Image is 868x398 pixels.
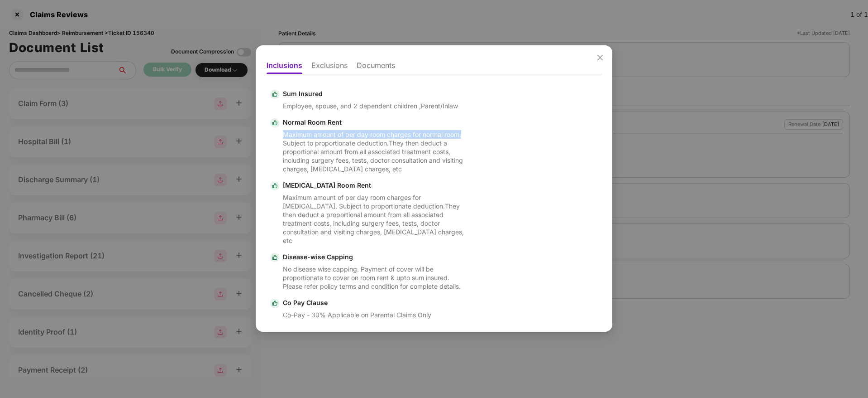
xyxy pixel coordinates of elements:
div: Co Pay Clause [283,298,431,307]
img: svg+xml;base64,PHN2ZyB4bWxucz0iaHR0cDovL3d3dy53My5vcmcvMjAwMC9zdmciIHdpZHRoPSIyNCIgaGVpZ2h0PSIyNC... [270,181,279,190]
div: Maximum amount of per day room charges for normal room. Subject to proportionate deduction.They t... [283,130,467,173]
li: Exclusions [311,61,348,74]
div: Sum Insured [283,89,458,98]
div: Co-Pay - 30% Applicable on Parental Claims Only [283,311,431,319]
div: Maximum amount of per day room charges for [MEDICAL_DATA]. Subject to proportionate deduction.The... [283,193,467,245]
div: Employee, spouse, and 2 dependent children ,Parent/Inlaw [283,102,458,110]
button: Close [588,45,612,70]
img: svg+xml;base64,PHN2ZyB4bWxucz0iaHR0cDovL3d3dy53My5vcmcvMjAwMC9zdmciIHdpZHRoPSIyNCIgaGVpZ2h0PSIyNC... [270,90,279,99]
span: close [596,54,604,61]
img: svg+xml;base64,PHN2ZyB4bWxucz0iaHR0cDovL3d3dy53My5vcmcvMjAwMC9zdmciIHdpZHRoPSIyNCIgaGVpZ2h0PSIyNC... [270,299,279,308]
img: svg+xml;base64,PHN2ZyB4bWxucz0iaHR0cDovL3d3dy53My5vcmcvMjAwMC9zdmciIHdpZHRoPSIyNCIgaGVpZ2h0PSIyNC... [270,253,279,262]
div: [MEDICAL_DATA] Room Rent [283,181,467,189]
li: Documents [357,61,395,74]
img: svg+xml;base64,PHN2ZyB4bWxucz0iaHR0cDovL3d3dy53My5vcmcvMjAwMC9zdmciIHdpZHRoPSIyNCIgaGVpZ2h0PSIyNC... [270,118,279,127]
div: No disease wise capping. Payment of cover will be proportionate to cover on room rent & upto sum ... [283,265,467,291]
div: Normal Room Rent [283,118,467,126]
div: Disease-wise Capping [283,252,467,261]
li: Inclusions [267,61,302,74]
